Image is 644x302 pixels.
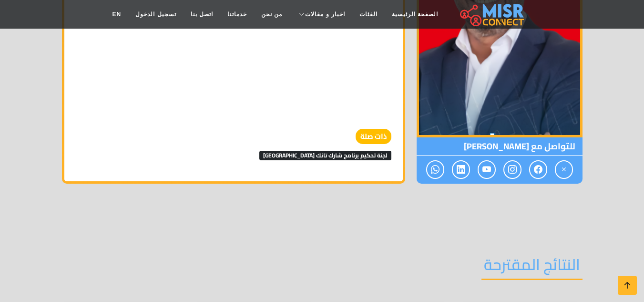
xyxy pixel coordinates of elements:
[417,138,583,156] span: للتواصل مع [PERSON_NAME]
[460,2,524,26] img: main.misr_connect
[481,255,583,280] h2: النتائج المقترحة
[356,129,391,145] strong: ذات صلة
[128,5,183,23] a: تسجيل الدخول
[259,147,391,162] a: لجنة تحكيم برنامج شارك تانك [GEOGRAPHIC_DATA]
[305,10,345,19] span: اخبار و مقالات
[220,5,254,23] a: خدماتنا
[254,5,289,23] a: من نحن
[385,5,445,23] a: الصفحة الرئيسية
[184,5,220,23] a: اتصل بنا
[352,5,385,23] a: الفئات
[105,5,129,23] a: EN
[259,151,391,160] span: لجنة تحكيم برنامج شارك تانك [GEOGRAPHIC_DATA]
[289,5,352,23] a: اخبار و مقالات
